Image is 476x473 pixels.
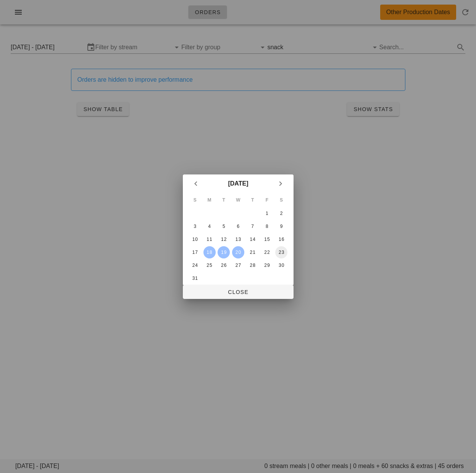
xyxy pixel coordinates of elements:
[274,177,287,190] button: Next month
[261,224,273,229] div: 8
[261,263,273,268] div: 29
[231,194,245,207] th: W
[246,233,258,245] button: 14
[203,224,215,229] div: 4
[246,224,258,229] div: 7
[189,272,201,284] button: 31
[203,237,215,242] div: 11
[274,194,288,207] th: S
[232,259,244,271] button: 27
[246,263,258,268] div: 28
[203,246,215,258] button: 18
[246,220,258,232] button: 7
[246,250,258,255] div: 21
[203,259,215,271] button: 25
[232,246,244,258] button: 20
[188,194,202,207] th: S
[245,194,259,207] th: T
[275,233,287,245] button: 16
[246,237,258,242] div: 14
[189,237,201,242] div: 10
[218,237,230,242] div: 12
[275,259,287,271] button: 30
[203,250,215,255] div: 18
[275,263,287,268] div: 30
[232,263,244,268] div: 27
[261,233,273,245] button: 15
[183,285,294,299] button: Close
[232,224,244,229] div: 6
[261,207,273,220] button: 1
[232,233,244,245] button: 13
[218,220,230,232] button: 5
[218,233,230,245] button: 12
[189,276,201,281] div: 31
[218,259,230,271] button: 26
[203,220,215,232] button: 4
[232,250,244,255] div: 20
[189,177,203,190] button: Previous month
[232,237,244,242] div: 13
[203,263,215,268] div: 25
[275,237,287,242] div: 16
[246,246,258,258] button: 21
[275,246,287,258] button: 23
[260,194,274,207] th: F
[189,224,201,229] div: 3
[261,246,273,258] button: 22
[275,250,287,255] div: 23
[217,194,231,207] th: T
[275,211,287,216] div: 2
[225,176,251,191] button: [DATE]
[218,224,230,229] div: 5
[189,220,201,232] button: 3
[189,233,201,245] button: 10
[218,250,230,255] div: 19
[189,259,201,271] button: 24
[261,250,273,255] div: 22
[218,246,230,258] button: 19
[275,207,287,220] button: 2
[275,224,287,229] div: 9
[203,233,215,245] button: 11
[275,220,287,232] button: 9
[189,246,201,258] button: 17
[218,263,230,268] div: 26
[261,211,273,216] div: 1
[232,220,244,232] button: 6
[246,259,258,271] button: 28
[261,220,273,232] button: 8
[189,289,287,295] span: Close
[261,259,273,271] button: 29
[261,237,273,242] div: 15
[202,194,216,207] th: M
[189,250,201,255] div: 17
[189,263,201,268] div: 24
